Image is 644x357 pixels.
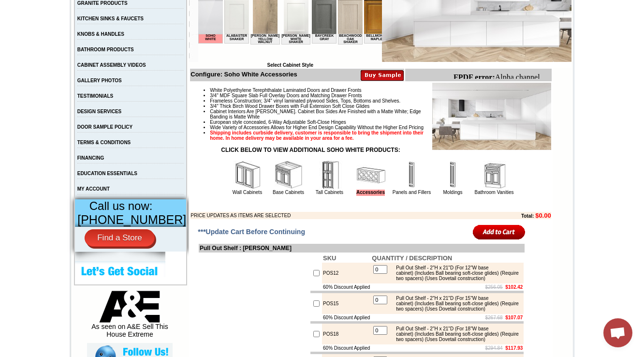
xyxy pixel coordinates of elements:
[77,93,113,99] a: TESTIMONIALS
[77,109,122,114] a: DESIGN SERVICES
[316,190,343,195] a: Tall Cabinets
[210,98,400,104] span: Frameless Construction; 3/4" vinyl laminated plywood Sides, Tops, Bottoms and Shelves.
[485,345,503,351] s: $294.84
[77,16,144,21] a: KITCHEN SINKS & FAUCETS
[521,213,534,219] b: Total:
[233,190,262,195] a: Wall Cabinets
[77,31,124,37] a: KNOBS & HANDLES
[210,119,346,125] span: European style concealed, 6-Way Adjustable Soft-Close Hinges
[210,109,421,119] span: Cabinet Interiors Are [PERSON_NAME]. Cabinet Box Sides Are Finished with a Matte White; Edge Band...
[323,254,336,262] b: SKU
[485,284,503,290] s: $256.05
[322,283,371,291] td: 60% Discount Applied
[190,71,297,78] b: Configure: Soho White Accessories
[77,124,132,130] a: DOOR SAMPLE POLICY
[356,190,385,196] a: Accessories
[505,345,523,351] b: $117.93
[77,155,104,161] a: FINANCING
[198,228,305,236] span: ***Update Cart Before Continuing
[199,244,525,253] td: Pull Out Shelf : [PERSON_NAME]
[391,326,521,342] div: Pull Out Shelf - 2"H x 21"D (For 18"W base cabinet) (Includes Ball bearing soft-close glides) (Re...
[485,315,503,320] s: $267.68
[190,212,468,219] td: PRICE UPDATES AS ITEMS ARE SELECTED
[397,161,426,190] img: Panels and Fillers
[77,140,131,145] a: TERMS & CONDITIONS
[315,161,344,190] img: Tall Cabinets
[439,161,468,190] img: Moldings
[4,4,98,30] body: Alpha channel not supported: images/W0936_cnc_2.1.jpg.png
[267,62,313,68] b: Select Cabinet Style
[210,93,362,98] span: 3/4" MDF Square Slab Full Overlay Doors and Matching Drawer Fronts
[356,161,385,190] img: Accessories
[473,224,526,240] input: Add to Cart
[322,344,371,352] td: 60% Discount Applied
[85,229,155,247] a: Find a Store
[322,314,371,321] td: 60% Discount Applied
[505,284,523,290] b: $102.42
[77,0,128,6] a: GRANITE PRODUCTS
[77,213,186,226] span: [PHONE_NUMBER]
[322,293,371,314] td: POS15
[233,161,262,190] img: Wall Cabinets
[273,190,304,195] a: Base Cabinets
[210,125,424,130] span: Wide Variety of Accessories Allows for Higher End Design Capability Without the Higher End Pricing
[603,318,632,347] div: Open chat
[221,147,400,153] strong: CLICK BELOW TO VIEW ADDITIONAL SOHO WHITE PRODUCTS:
[505,315,523,320] b: $107.07
[372,254,452,262] b: QUANTITY / DESCRIPTION
[322,263,371,283] td: POS12
[393,190,431,195] a: Panels and Fillers
[166,44,190,54] td: Bellmonte Maple
[432,83,551,150] img: Product Image
[535,212,551,219] b: $0.00
[210,130,424,141] strong: Shipping includes curbside delivery, customer is responsible to bring the shipment into their hom...
[89,199,153,212] span: Call us now:
[480,161,509,190] img: Bathroom Vanities
[322,324,371,344] td: POS18
[77,171,137,176] a: EDUCATION ESSENTIALS
[87,291,173,343] div: As seen on A&E Sell This House Extreme
[77,62,146,68] a: CABINET ASSEMBLY VIDEOS
[391,265,521,281] div: Pull Out Shelf - 2"H x 21"D (For 12"W base cabinet) (Includes Ball bearing soft-close glides) (Re...
[443,190,462,195] a: Moldings
[4,4,45,12] b: FPDF error:
[77,47,134,52] a: BATHROOM PRODUCTS
[77,186,110,192] a: MY ACCOUNT
[391,296,521,312] div: Pull Out Shelf - 2"H x 21"D (For 15"W base cabinet) (Includes Ball bearing soft-close glides) (Re...
[77,78,122,83] a: GALLERY PHOTOS
[210,104,369,109] span: 3/4" Thick Birch Wood Drawer Boxes with Full Extension Soft Close Glides
[210,88,361,93] span: White Polyethylene Terephthalate Laminated Doors and Drawer Fronts
[274,161,303,190] img: Base Cabinets
[475,190,514,195] a: Bathroom Vanities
